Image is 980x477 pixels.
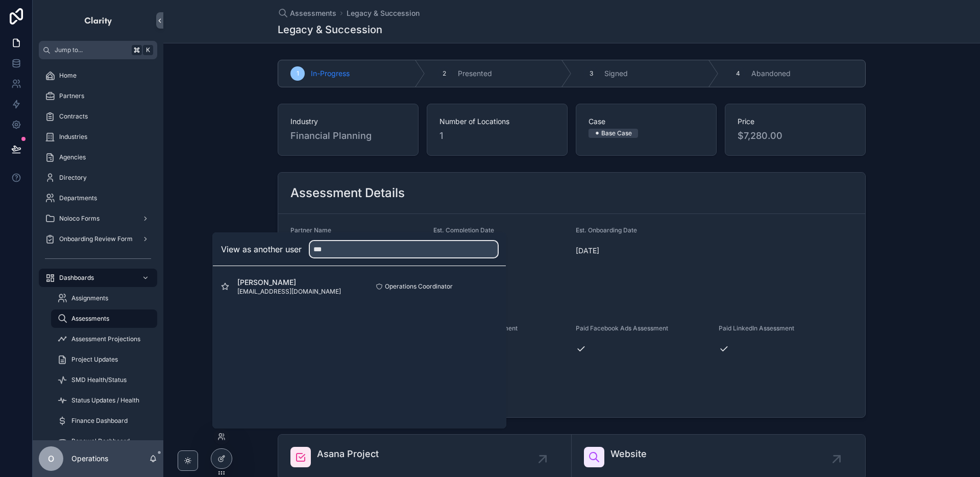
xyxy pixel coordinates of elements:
[290,295,853,305] span: [STREET_ADDRESS][US_STATE][US_STATE]
[71,376,127,384] span: SMD Health/Status
[71,315,109,323] span: Assessments
[39,230,157,248] a: Onboarding Review Form
[51,289,157,307] a: Assignments
[576,226,637,234] span: Est. Onboarding Date
[59,153,86,161] span: Agencies
[59,194,97,202] span: Departments
[71,294,108,302] span: Assignments
[736,69,740,78] span: 4
[59,92,84,100] span: Partners
[317,447,379,461] span: Asana Project
[610,447,647,461] span: Website
[39,269,157,287] a: Dashboards
[71,396,139,404] span: Status Updates / Health
[311,68,350,79] span: In-Progress
[71,355,118,364] span: Project Updates
[39,87,157,105] a: Partners
[439,129,555,143] span: 1
[290,129,406,143] span: Financial Planning
[347,8,420,18] a: Legacy & Succession
[39,107,157,126] a: Contracts
[221,243,302,255] h2: View as another user
[51,412,157,430] a: Finance Dashboard
[51,350,157,369] a: Project Updates
[595,129,632,138] div: ⚫ Base Case
[290,116,406,127] span: Industry
[59,274,94,282] span: Dashboards
[290,226,331,234] span: Partner Name
[385,282,453,291] span: Operations Coordinator
[55,46,128,54] span: Jump to...
[59,214,100,223] span: Noloco Forms
[48,452,54,465] span: O
[237,288,341,296] span: [EMAIL_ADDRESS][DOMAIN_NAME]
[59,235,133,243] span: Onboarding Review Form
[576,246,710,256] span: [DATE]
[51,330,157,348] a: Assessment Projections
[51,432,157,450] a: Renewal Dashboard
[39,41,157,59] button: Jump to...K
[738,116,853,127] span: Price
[71,417,128,425] span: Finance Dashboard
[439,116,555,127] span: Number of Locations
[59,133,87,141] span: Industries
[39,209,157,228] a: Noloco Forms
[71,335,140,343] span: Assessment Projections
[71,454,108,464] p: Operations
[458,68,492,79] span: Presented
[738,129,853,143] span: $7,280.00
[59,71,77,80] span: Home
[576,324,668,332] span: Paid Facebook Ads Assessment
[39,128,157,146] a: Industries
[84,12,113,29] img: App logo
[604,68,628,79] span: Signed
[51,391,157,410] a: Status Updates / Health
[39,189,157,207] a: Departments
[237,277,341,288] span: [PERSON_NAME]
[33,59,163,440] div: scrollable content
[144,46,152,54] span: K
[290,8,336,18] span: Assessments
[590,69,593,78] span: 3
[51,371,157,389] a: SMD Health/Status
[39,148,157,166] a: Agencies
[589,116,704,127] span: Case
[51,309,157,328] a: Assessments
[39,169,157,187] a: Directory
[290,185,405,201] h2: Assessment Details
[278,22,382,37] h1: Legacy & Succession
[751,68,791,79] span: Abandoned
[39,66,157,85] a: Home
[59,174,87,182] span: Directory
[59,112,88,121] span: Contracts
[433,226,494,234] span: Est. Completion Date
[443,69,446,78] span: 2
[719,324,794,332] span: Paid LinkedIn Assessment
[71,437,130,445] span: Renewal Dashboard
[278,8,336,18] a: Assessments
[297,69,299,78] span: 1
